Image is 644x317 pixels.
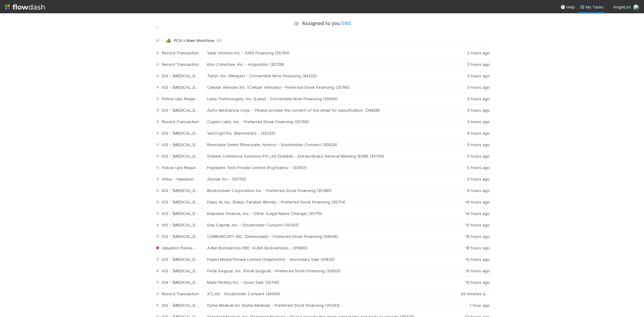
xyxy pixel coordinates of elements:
[453,85,490,90] div: 3 hours ago
[207,50,453,56] div: Valar Atomics Inc. - SAFE Financing (35760)
[453,165,490,170] div: 5 hours ago
[207,119,453,124] div: Copilot Labs, Inc. - Preferred Stock Financing (35769)
[166,38,171,43] span: 🏕️
[207,96,453,101] div: Lumu Technologies, Inc. (Lumu) - Convertible Note Financing (35662)
[453,142,490,147] div: 5 hours ago
[453,96,490,101] div: 3 hours ago
[155,188,204,193] span: IOS - [MEDICAL_DATA]
[217,38,222,43] span: 83
[580,4,604,10] a: My Tasks
[453,73,490,78] div: 3 hours ago
[207,154,453,159] div: GoKwik Commerce Solutions Pvt Ltd (GoKwik) - Extraordinary General Meeting (EGM) (35709)
[207,257,453,262] div: Pepkit Media Private Limited (StepSetGo) - Secondary Sale (31832)
[207,223,453,228] div: Drip Capital, Inc. - Stockholder Consent (35592)
[155,223,204,227] span: IOS - [MEDICAL_DATA]
[155,131,204,136] span: IOS - [MEDICAL_DATA]
[560,4,575,10] div: Help
[207,62,453,67] div: Koio Collective, Inc. - Acquisition (35728)
[453,211,490,216] div: 14 hours ago
[155,85,204,90] span: IOS - [MEDICAL_DATA]
[453,257,490,262] div: 19 hours ago
[453,280,490,285] div: 19 hours ago
[155,200,204,204] span: IOS - [MEDICAL_DATA]
[207,291,453,296] div: ATLAS - Stockholder Consent (34549)
[453,223,490,228] div: 15 hours ago
[207,177,453,182] div: Zendar Inc - (35750)
[207,73,453,78] div: Tatch, Inc. (Wesper) - Convertible Note Financing (34322)
[155,280,204,285] span: IOS - [MEDICAL_DATA]
[453,200,490,205] div: 14 hours ago
[453,50,490,56] div: 2 hours ago
[341,20,351,26] span: 540
[155,234,204,239] span: IOS - [MEDICAL_DATA]
[207,200,453,205] div: Dalus AI, Inc. (Dalus, Parallax Worlds) - Preferred Stock Financing (35714)
[207,268,453,274] div: Petal Surgical, Inc. (Petal Surgical) - Preferred Stock Financing (35692)
[207,303,453,308] div: Dyme Medical Inc (Dyme Medical) - Preferred Stock Financing (35543)
[155,154,204,158] span: IOS - [MEDICAL_DATA]
[453,291,490,296] div: 29 minutes ago
[207,85,453,90] div: Cellular Vehicles Inc. (Cellular Vehicles) - Preferred Stock Financing (35745)
[155,303,204,308] span: IOS - [MEDICAL_DATA]
[633,4,639,10] img: avatar_5106bb14-94e9-4897-80de-6ae81081f36d.png
[453,119,490,124] div: 3 hours ago
[207,131,453,136] div: VeriCrypt Inc. (Barometer) - (32320)
[207,280,453,285] div: Mate Fertility Inc. - Asset Sale (35730)
[155,177,209,181] span: Altius - Valuation Update
[207,234,453,239] div: CARBONCOPY INC. (Demostack) - Preferred Stock Financing (34956)
[453,234,490,239] div: 18 hours ago
[613,5,631,9] span: AngelList
[453,303,490,308] div: 1 hour ago
[155,268,204,273] span: IOS - [MEDICAL_DATA]
[453,245,490,251] div: 18 hours ago
[207,245,453,251] div: AJNA BioSciences PBC (AJNA BioSciences) - (35683)
[302,21,351,27] h5: Assigned to you
[453,131,490,136] div: 4 hours ago
[155,62,199,67] span: Record Transaction
[155,245,219,250] span: Valuation Follow-Ups Required
[155,291,199,296] span: Record Transaction
[453,154,490,159] div: 5 hours ago
[453,188,490,193] div: 6 hours ago
[207,211,453,216] div: Empower Finance, Inc. - Other (Legal Name Change) (35715)
[155,165,200,170] span: Follow-Ups Required
[155,257,204,262] span: IOS - [MEDICAL_DATA]
[155,108,204,113] span: IOS - [MEDICAL_DATA]
[207,165,453,170] div: Fogteams Tech Private Limited (FogTeams) - (32001)
[207,142,453,147] div: Riverslate GmbH (Riverslate, Nomos) - Stockholder Consent (35624)
[155,96,200,101] span: Follow-Ups Required
[155,73,204,78] span: IOS - [MEDICAL_DATA]
[453,62,490,67] div: 3 hours ago
[453,108,490,113] div: 3 hours ago
[580,5,604,9] span: My Tasks
[155,211,204,216] span: IOS - [MEDICAL_DATA]
[155,50,199,55] span: Record Transaction
[453,177,490,182] div: 5 hours ago
[5,2,45,12] img: logo-inverted-e16ddd16eac7371096b0.svg
[174,38,214,43] span: PCA > Main Workflow
[207,108,453,113] div: Astro Mechanica Corp. - Please provide the content of the email for classification. (34828)
[453,268,490,274] div: 19 hours ago
[207,188,453,193] div: Blockstream Corporation Inc. - Preferred Stock Financing (35385)
[155,119,199,124] span: Record Transaction
[155,142,204,147] span: IOS - [MEDICAL_DATA]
